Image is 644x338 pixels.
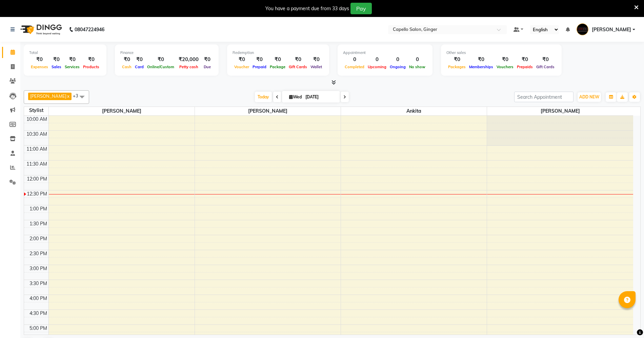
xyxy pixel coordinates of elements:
div: Stylist [24,107,48,114]
div: 0 [366,56,388,63]
div: ₹0 [145,56,176,63]
div: ₹0 [446,56,467,63]
div: 4:00 PM [28,295,48,302]
span: Products [81,64,101,69]
div: 1:00 PM [28,205,48,212]
div: ₹0 [233,56,251,63]
div: 0 [407,56,427,63]
div: ₹0 [268,56,287,63]
span: ADD NEW [579,94,599,99]
div: ₹20,000 [176,56,201,63]
span: Prepaids [515,64,535,69]
div: Appointment [343,50,427,56]
div: Other sales [446,50,556,56]
span: Services [63,64,81,69]
div: 12:00 PM [25,175,48,183]
div: ₹0 [133,56,145,63]
div: 10:00 AM [25,116,48,123]
img: Capello Ginger [577,23,588,35]
div: ₹0 [63,56,81,63]
button: ADD NEW [578,92,601,102]
span: +3 [73,93,83,98]
div: ₹0 [201,56,213,63]
div: ₹0 [495,56,515,63]
span: Completed [343,64,366,69]
span: Ankita [341,107,487,115]
div: 12:30 PM [25,190,48,198]
iframe: chat widget [616,311,637,331]
span: Wed [287,94,303,99]
div: 0 [388,56,407,63]
div: ₹0 [515,56,535,63]
div: ₹0 [50,56,63,63]
span: Online/Custom [145,64,176,69]
button: Pay [350,3,372,14]
span: [PERSON_NAME] [592,26,631,33]
span: Prepaid [251,64,268,69]
span: [PERSON_NAME] [30,93,66,99]
span: Sales [50,64,63,69]
span: Today [255,92,272,102]
div: ₹0 [535,56,556,63]
span: Vouchers [495,64,515,69]
div: ₹0 [251,56,268,63]
span: No show [407,64,427,69]
div: 11:00 AM [25,146,48,153]
img: logo [17,20,64,39]
span: [PERSON_NAME] [487,107,633,115]
div: ₹0 [29,56,50,63]
span: Petty cash [178,64,200,69]
span: [PERSON_NAME] [49,107,195,115]
span: Upcoming [366,64,388,69]
div: ₹0 [120,56,133,63]
span: Packages [446,64,467,69]
div: 4:30 PM [28,310,48,317]
input: 2025-09-03 [303,92,337,102]
div: Redemption [233,50,324,56]
span: Voucher [233,64,251,69]
div: 3:30 PM [28,280,48,287]
span: Expenses [29,64,50,69]
div: 5:00 PM [28,325,48,332]
span: Gift Cards [287,64,309,69]
div: ₹0 [467,56,495,63]
div: 10:30 AM [25,131,48,138]
span: Memberships [467,64,495,69]
div: ₹0 [81,56,101,63]
div: 0 [343,56,366,63]
span: Gift Cards [535,64,556,69]
div: 2:00 PM [28,235,48,242]
div: 2:30 PM [28,250,48,257]
div: You have a payment due from 33 days [265,5,349,12]
div: 11:30 AM [25,161,48,168]
span: Due [202,64,213,69]
span: Cash [120,64,133,69]
input: Search Appointment [514,92,573,102]
div: 1:30 PM [28,220,48,227]
div: ₹0 [309,56,324,63]
a: x [66,93,69,99]
span: Package [268,64,287,69]
span: Card [133,64,145,69]
span: Ongoing [388,64,407,69]
div: 3:00 PM [28,265,48,272]
b: 08047224946 [75,20,104,39]
span: [PERSON_NAME] [195,107,341,115]
div: Finance [120,50,213,56]
div: ₹0 [287,56,309,63]
span: Wallet [309,64,324,69]
div: Total [29,50,101,56]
